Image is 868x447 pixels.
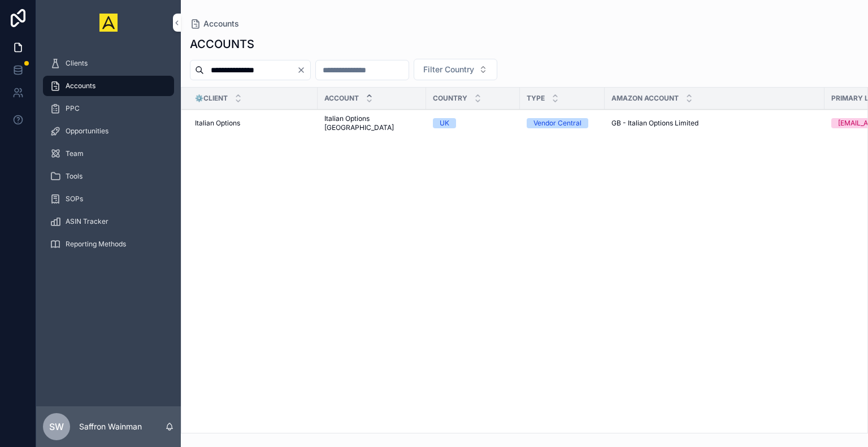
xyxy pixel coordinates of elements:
span: Italian Options [GEOGRAPHIC_DATA] [324,114,419,132]
a: Clients [43,53,174,73]
a: Reporting Methods [43,234,174,254]
a: ASIN Tracker [43,211,174,232]
span: GB - Italian Options Limited [611,119,698,128]
button: Clear [297,66,310,75]
span: Account [324,94,359,103]
span: Amazon Account [611,94,679,103]
a: SOPs [43,189,174,209]
span: PPC [66,104,80,113]
a: Accounts [43,76,174,96]
h1: ACCOUNTS [190,36,254,52]
span: Team [66,149,84,158]
span: Opportunities [66,127,108,136]
img: App logo [99,14,118,32]
button: Select Button [414,59,497,80]
span: SW [49,420,64,433]
div: UK [440,118,449,128]
a: Team [43,144,174,164]
div: Vendor Central [533,118,581,128]
a: Opportunities [43,121,174,141]
a: Accounts [190,18,239,29]
span: Filter Country [423,64,474,75]
span: Tools [66,172,83,181]
span: Reporting Methods [66,240,126,249]
span: Clients [66,59,88,68]
span: Italian Options [195,119,240,128]
span: SOPs [66,194,83,203]
span: ASIN Tracker [66,217,108,226]
a: Tools [43,166,174,186]
span: ⚙️Client [195,94,228,103]
p: Saffron Wainman [79,421,142,432]
span: Accounts [203,18,239,29]
a: PPC [43,98,174,119]
span: Type [527,94,545,103]
div: scrollable content [36,45,181,269]
span: Country [433,94,467,103]
span: Accounts [66,81,96,90]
